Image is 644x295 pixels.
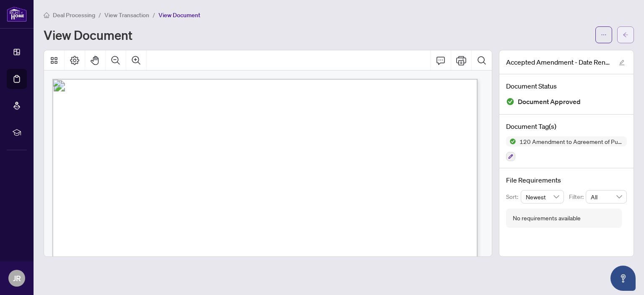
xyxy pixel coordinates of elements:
[506,136,516,146] img: Status Icon
[623,32,628,38] span: arrow-left
[53,11,95,19] span: Deal Processing
[506,175,627,185] h4: File Requirements
[506,81,627,91] h4: Document Status
[591,191,622,203] span: All
[518,96,581,107] span: Document Approved
[506,121,627,131] h4: Document Tag(s)
[513,214,581,223] div: No requirements available
[569,192,586,201] p: Filter:
[7,6,27,22] img: logo
[104,11,149,19] span: View Transaction
[44,28,132,42] h1: View Document
[601,32,607,38] span: ellipsis
[610,266,636,291] button: Open asap
[13,272,21,284] span: JR
[506,97,514,106] img: Document Status
[153,10,155,20] li: /
[526,191,559,203] span: Newest
[619,60,625,65] span: edit
[99,10,101,20] li: /
[506,57,611,67] span: Accepted Amendment - Date Rental Coi.pdf
[158,11,200,19] span: View Document
[44,12,49,18] span: home
[516,138,627,144] span: 120 Amendment to Agreement of Purchase and Sale
[506,192,521,201] p: Sort:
